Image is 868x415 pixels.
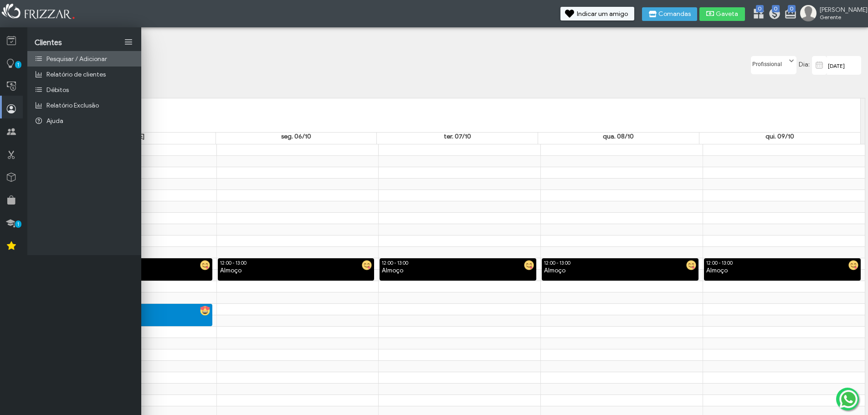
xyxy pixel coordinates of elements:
[27,113,141,128] a: Ajuda
[380,266,536,275] div: Almoço
[820,14,861,20] span: Gerente
[27,67,141,82] a: Relatório de clientes
[686,260,696,270] img: almoco.png
[716,11,739,17] span: Gaveta
[27,51,141,67] a: Pesquisar / Adicionar
[281,133,311,140] span: seg. 06/10
[603,133,634,140] span: qua. 08/10
[35,38,62,47] span: Clientes
[784,7,793,22] a: 0
[15,220,21,228] span: 1
[444,133,471,140] span: ter. 07/10
[788,5,796,12] span: 0
[800,5,863,23] a: [PERSON_NAME] Gerente
[524,260,534,270] img: almoco.png
[15,61,21,68] span: 1
[200,260,210,270] img: almoco.png
[799,61,810,68] span: Dia:
[704,266,861,275] div: Almoço
[544,260,570,266] span: 12:00 - 13:00
[765,133,794,140] span: qui. 09/10
[768,7,777,22] a: 0
[542,266,699,275] div: Almoço
[560,7,634,20] button: Indicar um amigo
[27,97,141,113] a: Relatório Exclusão
[382,260,408,266] span: 12:00 - 13:00
[46,86,69,94] span: Débitos
[27,82,141,97] a: Débitos
[837,388,859,410] img: whatsapp.png
[46,102,99,109] span: Relatório Exclusão
[751,56,788,68] label: Profissional
[756,5,764,12] span: 0
[577,11,628,17] span: Indicar um amigo
[752,7,761,22] a: 0
[814,60,825,71] img: calendar-01.svg
[46,117,63,125] span: Ajuda
[46,71,106,78] span: Relatório de clientes
[658,11,691,17] span: Comandas
[46,55,107,63] span: Pesquisar / Adicionar
[362,260,372,270] img: almoco.png
[699,7,745,21] button: Gaveta
[642,7,697,21] button: Comandas
[706,260,733,266] span: 12:00 - 13:00
[220,260,247,266] span: 12:00 - 13:00
[848,260,858,270] img: almoco.png
[827,56,861,75] input: data
[218,266,375,275] div: Almoço
[200,306,210,316] img: realizado.png
[820,6,861,14] span: [PERSON_NAME]
[772,5,780,12] span: 0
